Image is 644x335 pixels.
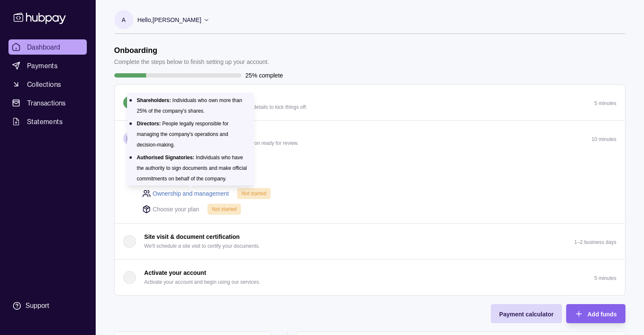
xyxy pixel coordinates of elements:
[115,121,625,156] button: Submit application Complete the following tasks to get your application ready for review.10 minutes
[8,39,87,55] a: Dashboard
[27,98,66,108] span: Transactions
[8,114,87,129] a: Statements
[137,121,161,127] p: Directors:
[153,205,199,214] p: Choose your plan
[8,77,87,92] a: Collections
[499,311,553,318] span: Payment calculator
[8,58,87,73] a: Payments
[115,85,625,120] button: Register your account Let's start with the basics. Confirm your account details to kick things of...
[115,224,625,259] button: Site visit & document certification We'll schedule a site visit to certify your documents.1–2 bus...
[241,191,266,197] span: Not started
[137,97,242,114] p: Individuals who own more than 25% of the company's shares.
[137,121,229,148] p: People legally responsible for managing the company's operations and decision-making.
[212,206,237,212] span: Not started
[27,42,61,52] span: Dashboard
[137,155,247,182] p: Individuals who have the authority to sign documents and make official commitments on behalf of t...
[144,232,240,241] p: Site visit & document certification
[594,100,616,106] p: 5 minutes
[591,136,616,142] p: 10 minutes
[491,304,562,323] button: Payment calculator
[144,241,260,251] p: We'll schedule a site visit to certify your documents.
[137,155,194,161] p: Authorised Signatories:
[566,304,625,323] button: Add funds
[115,156,625,223] div: Submit application Complete the following tasks to get your application ready for review.10 minutes
[137,97,171,103] p: Shareholders:
[27,116,63,127] span: Statements
[574,239,616,245] p: 1–2 business days
[27,61,58,71] span: Payments
[115,260,625,295] button: Activate your account Activate your account and begin using our services.5 minutes
[246,71,283,80] p: 25% complete
[27,79,61,89] span: Collections
[144,268,206,277] p: Activate your account
[25,301,49,310] div: Support
[144,277,260,287] p: Activate your account and begin using our services.
[8,297,87,315] a: Support
[114,46,269,55] h1: Onboarding
[138,15,202,25] p: Hello, [PERSON_NAME]
[122,15,125,25] p: A
[594,275,616,281] p: 5 minutes
[8,95,87,111] a: Transactions
[153,189,229,198] a: Ownership and management
[587,311,616,318] span: Add funds
[114,57,269,66] p: Complete the steps below to finish setting up your account.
